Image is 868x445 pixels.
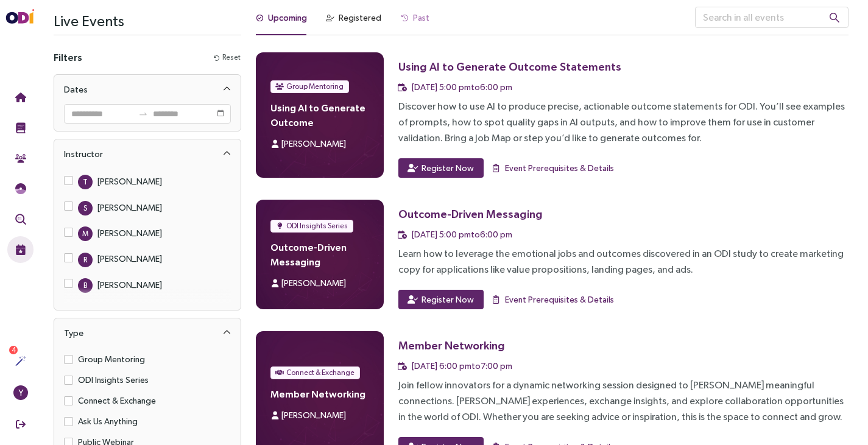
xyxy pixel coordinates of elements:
[7,348,34,374] button: Actions
[398,246,849,278] div: Learn how to leverage the emotional jobs and outcomes discovered in an ODI study to create market...
[64,326,83,340] div: Type
[270,387,369,401] h4: Member Networking
[270,240,369,269] h4: Outcome-Driven Messaging
[97,201,162,214] div: [PERSON_NAME]
[73,394,161,407] span: Connect & Exchange
[97,252,162,265] div: [PERSON_NAME]
[398,338,505,353] div: Member Networking
[398,99,849,146] div: Discover how to use AI to produce precise, actionable outcome statements for ODI. You’ll see exam...
[339,11,381,24] div: Registered
[398,377,849,425] div: Join fellow innovators for a dynamic networking session designed to [PERSON_NAME] meaningful conn...
[412,361,512,371] span: [DATE] 6:00 pm to 7:00 pm
[491,158,615,178] button: Event Prerequisites & Details
[15,356,26,366] img: Actions
[286,220,348,232] span: ODI Insights Series
[286,366,355,379] span: Connect & Exchange
[73,352,150,366] span: Group Mentoring
[412,230,512,239] span: [DATE] 5:00 pm to 6:00 pm
[73,415,143,428] span: Ask Us Anything
[398,59,621,74] div: Using AI to Generate Outcome Statements
[54,75,241,104] div: Dates
[73,373,153,387] span: ODI Insights Series
[413,11,429,24] div: Past
[83,278,87,293] span: B
[15,244,26,255] img: Live Events
[7,114,34,141] button: Training
[398,158,484,178] button: Register Now
[15,122,26,133] img: Training
[819,7,850,28] button: search
[268,11,307,24] div: Upcoming
[412,82,512,92] span: [DATE] 5:00 pm to 6:00 pm
[398,290,484,309] button: Register Now
[83,175,88,189] span: T
[64,147,103,161] div: Instructor
[213,51,241,64] button: Reset
[97,175,162,188] div: [PERSON_NAME]
[281,139,346,149] span: [PERSON_NAME]
[138,109,148,119] span: swap-right
[18,385,23,400] span: Y
[422,293,474,306] span: Register Now
[281,410,346,420] span: [PERSON_NAME]
[12,346,16,354] span: 4
[7,411,34,438] button: Sign Out
[15,214,26,225] img: Outcome Validation
[695,7,849,28] input: Search in all events
[270,100,369,130] h4: Using AI to Generate Outcome Statements
[505,161,614,175] span: Event Prerequisites & Details
[281,278,346,288] span: [PERSON_NAME]
[54,139,241,169] div: Instructor
[829,12,840,23] span: search
[7,206,34,233] button: Outcome Validation
[82,226,88,241] span: M
[54,318,241,348] div: Type
[9,346,18,354] sup: 4
[83,253,87,267] span: R
[491,290,615,309] button: Event Prerequisites & Details
[83,201,87,215] span: S
[7,145,34,172] button: Community
[505,293,614,306] span: Event Prerequisites & Details
[398,206,543,222] div: Outcome-Driven Messaging
[7,236,34,263] button: Live Events
[64,82,88,97] div: Dates
[54,7,241,35] h3: Live Events
[286,80,344,93] span: Group Mentoring
[222,52,241,63] span: Reset
[97,278,162,292] div: [PERSON_NAME]
[7,175,34,202] button: Needs Framework
[97,226,162,240] div: [PERSON_NAME]
[7,84,34,111] button: Home
[54,50,82,65] h4: Filters
[7,379,34,406] button: Y
[138,109,148,119] span: to
[15,153,26,164] img: Community
[15,183,26,194] img: JTBD Needs Framework
[422,161,474,175] span: Register Now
